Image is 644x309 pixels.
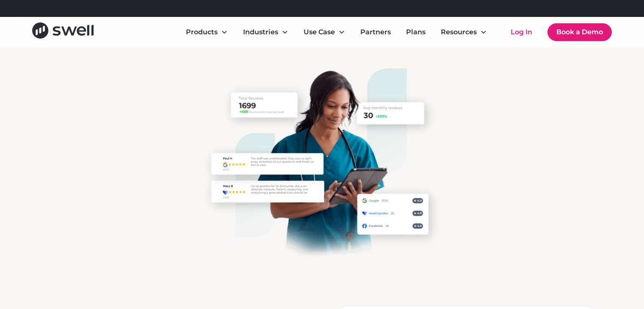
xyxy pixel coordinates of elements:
[179,24,235,41] div: Products
[434,24,494,41] div: Resources
[547,23,612,41] a: Book a Demo
[32,22,94,41] a: home
[186,27,218,37] div: Products
[441,27,477,37] div: Resources
[304,27,335,37] div: Use Case
[297,24,352,41] div: Use Case
[399,24,432,41] a: Plans
[502,24,541,41] a: Log In
[354,24,398,41] a: Partners
[243,27,278,37] div: Industries
[236,24,295,41] div: Industries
